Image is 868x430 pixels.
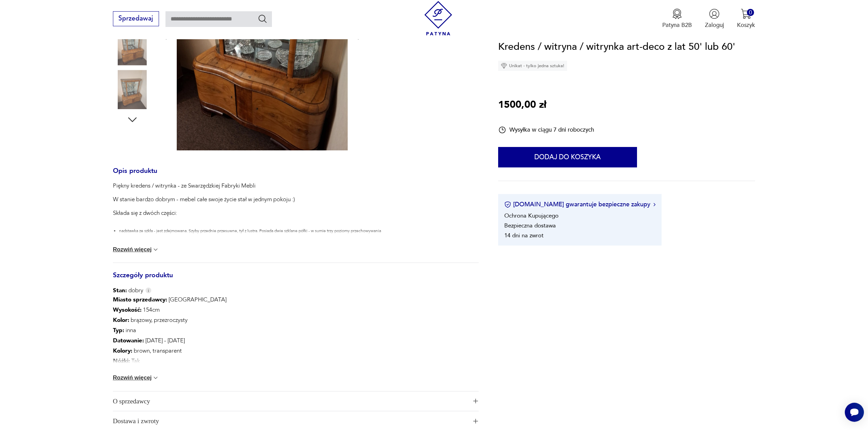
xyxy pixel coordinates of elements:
[113,286,143,295] span: dobry
[152,374,159,381] img: chevron down
[113,346,227,356] p: brown, transparent
[113,295,227,305] p: [GEOGRAPHIC_DATA]
[113,336,227,346] p: [DATE] - [DATE]
[498,126,594,134] div: Wysyłka w ciągu 7 dni roboczych
[145,287,151,293] img: Info icon
[113,195,402,204] p: W stanie bardzo dobrym - mebel całe swoje życie stał w jednym pokoju :)
[662,9,692,29] button: Patyna B2B
[737,9,755,29] button: 0Koszyk
[119,228,402,234] li: nadstawka ze szkła - jest zdejmowana. Szyby przednie przesuwne, tył z lustra. Posiada dwie szklan...
[113,168,479,182] h3: Opis produktu
[113,374,159,381] button: Rozwiń więcej
[113,16,159,22] a: Sprzedawaj
[662,9,692,29] a: Ikona medaluPatyna B2B
[113,305,227,315] p: 154cm
[113,337,144,344] b: Datowanie :
[421,1,455,35] img: Patyna - sklep z meblami i dekoracjami vintage
[705,21,724,29] p: Zaloguj
[741,9,751,19] img: Ikona koszyka
[709,9,720,19] img: Ikonka użytkownika
[504,201,655,209] button: [DOMAIN_NAME] gwarantuje bezpieczne zakupy
[113,11,159,26] button: Sprzedawaj
[504,232,544,240] li: 14 dni na zwrot
[113,391,479,411] button: Ikona plusaO sprzedawcy
[113,325,227,336] p: inna
[152,246,159,253] img: chevron down
[672,9,682,19] img: Ikona medalu
[504,222,556,230] li: Bezpieczna dostawa
[113,296,167,303] b: Miasto sprzedawcy :
[113,357,130,365] b: Nóżki :
[113,246,159,253] button: Rozwiń więcej
[498,147,637,168] button: Dodaj do koszyka
[113,306,142,314] b: Wysokość :
[747,9,754,16] div: 0
[662,21,692,29] p: Patyna B2B
[498,39,735,55] h1: Kredens / witryna / witrynka art-deco z lat 50' lub 60'
[113,209,402,217] p: Składa się z dwóch części:
[113,316,129,324] b: Kolor:
[113,347,132,355] b: Kolory :
[845,403,864,422] iframe: Smartsupp widget button
[504,212,559,220] li: Ochrona Kupującego
[113,356,227,366] p: Tak
[113,391,467,411] span: O sprzedawcy
[705,9,724,29] button: Zaloguj
[473,419,478,424] img: Ikona plusa
[737,21,755,29] p: Koszyk
[653,203,655,206] img: Ikona strzałki w prawo
[498,61,567,71] div: Unikat - tylko jedna sztuka!
[501,63,507,69] img: Ikona diamentu
[258,14,267,24] button: Szukaj
[498,97,546,113] p: 1500,00 zł
[113,27,152,65] img: Zdjęcie produktu Kredens / witryna / witrynka art-deco z lat 50' lub 60'
[113,315,227,325] p: brązowy, przezroczysty
[473,399,478,403] img: Ikona plusa
[113,273,479,286] h3: Szczegóły produktu
[113,286,127,294] b: Stan:
[113,70,152,109] img: Zdjęcie produktu Kredens / witryna / witrynka art-deco z lat 50' lub 60'
[113,326,124,334] b: Typ :
[504,201,511,208] img: Ikona certyfikatu
[113,182,402,190] p: Piękny kredens / witrynka - ze Swarzędzkiej Fabryki Mebli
